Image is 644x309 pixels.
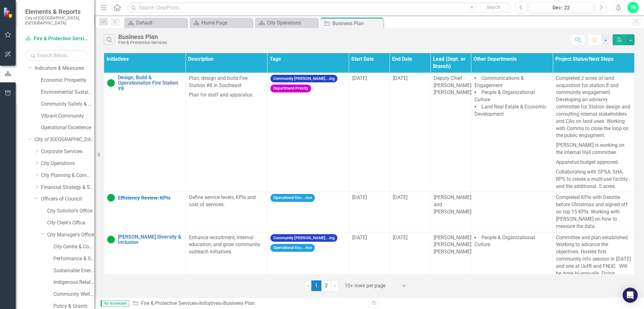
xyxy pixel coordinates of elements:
a: Corporate Services [41,148,94,155]
div: » » [132,300,364,307]
a: City Centre & Community Standards [53,243,94,251]
img: On Target [107,194,115,201]
a: Community Well-being [53,291,94,298]
div: Home Page [202,19,251,27]
a: City Operations [41,160,94,167]
a: Performance & Service Improvement [53,255,94,262]
span: › [334,283,336,289]
div: City Operations [267,19,316,27]
a: Community Safety & Well-being [41,101,94,108]
div: Dec- 22 [531,4,591,12]
td: Double-Click to Edit [553,73,635,192]
div: Business Plan [118,33,167,40]
a: Fire & Protective Services [25,35,88,42]
td: Double-Click to Edit Right Click for Context Menu [104,73,186,192]
a: City Operations [257,19,316,27]
span: [DATE] [393,235,408,240]
span: [DATE] [393,194,408,200]
div: Business Plan [223,300,255,306]
button: Search [478,3,509,12]
span: By Scorecard [101,300,129,306]
a: Officers of Council [41,196,94,203]
a: Indigenous Relations [53,279,94,286]
a: [PERSON_NAME] Diversity & Inclusion [118,234,182,245]
span: Community [PERSON_NAME]...ing [270,234,337,242]
span: People & Organizational Culture [475,89,535,102]
a: Environmental Sustainability [41,89,94,96]
span: Communications & Engagement [475,75,524,88]
span: Community [PERSON_NAME]...ing [270,75,337,83]
a: City Solicitor’s Office [47,207,94,215]
p: Define service levels, KPIs and cost of services. [189,194,264,208]
input: Search Below... [25,50,88,61]
p: Collaborating with SPSA, SHA, RPS to create a multi-use facility and the additional .5 acres. [556,167,631,190]
span: Land Real Estate & Economic Development [475,104,547,117]
a: Default [126,19,186,27]
span: Operational Exc...nce [270,244,315,252]
span: 1 [311,280,321,291]
p: Completed 2 acres of land acquisition for station 8 and community engagement. Developing an advis... [556,75,631,141]
a: Initiatives [199,300,221,306]
img: ClearPoint Strategy [3,7,14,18]
a: Financial Strategy & Sustainability [41,184,94,191]
img: On Target [107,236,115,243]
a: Indicators & Measures [35,65,94,72]
div: Default [136,19,186,27]
p: Completed KPIs with Deloitte before Christmas and signed off on top 15 KPIs. Working with [PERSON... [556,194,631,230]
span: Search [487,5,500,10]
a: Operational Excellence [41,124,94,131]
a: Design, Build & Operationalize Fire Station #8 [118,75,182,91]
a: Efficiency Review: KPIs [118,195,182,201]
td: Double-Click to Edit [553,192,635,232]
div: Open Intercom Messenger [623,288,638,303]
span: ‹ [307,283,309,289]
button: TR [627,2,639,13]
span: [DATE] [352,194,367,200]
span: People & Organizational Culture [475,235,535,248]
a: City Planning & Community Services [41,172,94,179]
span: Department Priority [270,85,311,92]
a: 2 [321,280,331,291]
p: Committee and plan established. Working to advance the objectives. Hosted first community info se... [556,234,631,307]
div: Fire & Protective Services [118,40,167,45]
p: [PERSON_NAME] and [PERSON_NAME] [434,194,468,216]
span: Elements & Reports [25,8,88,15]
td: Double-Click to Edit Right Click for Context Menu [104,192,186,232]
span: [DATE] [393,75,408,81]
a: City Clerk’s Office [47,219,94,227]
button: Dec- 22 [529,2,593,13]
a: Economic Prosperity [41,77,94,84]
span: [DATE] [352,75,367,81]
p: Deputy Chief - [PERSON_NAME], [PERSON_NAME] [434,75,468,97]
span: [DATE] [352,235,367,240]
a: Sustainable Energy & Adaptation [53,267,94,274]
input: Search ClearPoint... [127,2,511,13]
p: Enhance recruitment, internal education, and grow community outreach initiatives. [189,234,264,256]
a: Home Page [191,19,251,27]
a: City of [GEOGRAPHIC_DATA] [35,136,94,143]
div: Business Plan [332,19,382,27]
span: Operational Exc...nce [270,194,315,202]
a: Fire & Protective Services [141,300,197,306]
img: On Target [107,79,115,87]
p: Apparatus budget approved. [556,157,631,167]
p: [PERSON_NAME], [PERSON_NAME], [PERSON_NAME] [434,234,468,256]
p: [PERSON_NAME] is working on the internal Hall committee. [556,141,631,157]
p: Plan for staff and apparatus. [189,90,264,99]
p: Plan, design and build Fire Station #8 in Southeast [189,75,264,91]
a: City Manager's Office [47,231,94,239]
small: City of [GEOGRAPHIC_DATA], [GEOGRAPHIC_DATA] [25,15,88,26]
a: Vibrant Community [41,113,94,120]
